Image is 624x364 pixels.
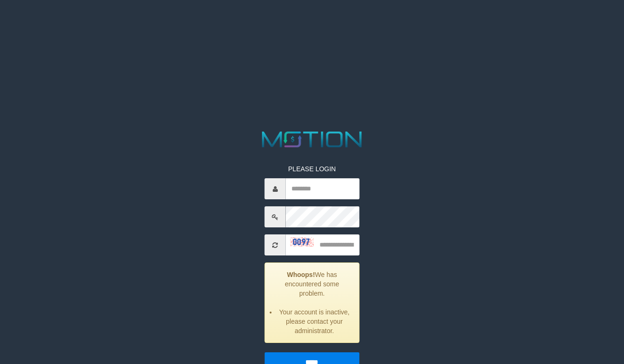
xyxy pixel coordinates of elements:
img: captcha [290,237,314,247]
strong: Whoops! [287,271,315,278]
img: MOTION_logo.png [257,129,366,150]
div: We has encountered some problem. [265,262,359,343]
li: Your account is inactive, please contact your administrator. [277,307,352,335]
p: PLEASE LOGIN [265,164,359,174]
